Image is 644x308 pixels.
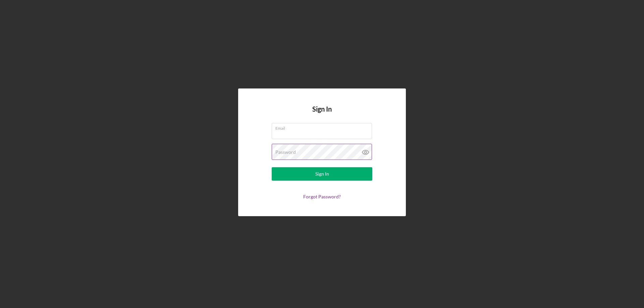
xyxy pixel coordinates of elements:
label: Password [275,149,296,155]
h4: Sign In [312,105,332,123]
a: Forgot Password? [303,194,341,199]
label: Email [275,123,372,131]
button: Sign In [272,167,372,181]
div: Sign In [315,167,329,181]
